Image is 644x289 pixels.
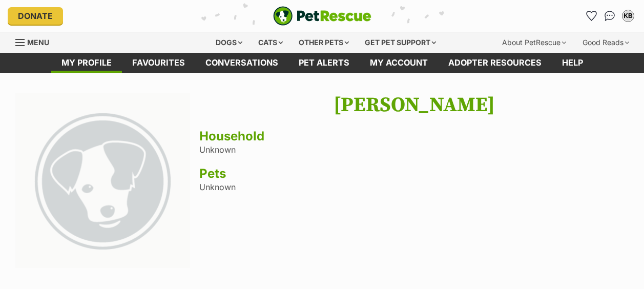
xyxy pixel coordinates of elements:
[273,6,371,26] a: PetRescue
[122,53,195,73] a: Favourites
[575,32,636,53] div: Good Reads
[358,32,443,53] div: Get pet support
[623,11,633,21] div: KB
[273,6,371,26] img: logo-e224e6f780fb5917bec1dbf3a21bbac754714ae5b6737aabdf751b685950b380.svg
[27,38,49,47] span: Menu
[438,53,552,73] a: Adopter resources
[15,32,56,51] a: Menu
[199,167,629,181] h3: Pets
[288,53,360,73] a: Pet alerts
[15,93,190,268] img: large_default-f37c3b2ddc539b7721ffdbd4c88987add89f2ef0fd77a71d0d44a6cf3104916e.png
[495,32,573,53] div: About PetRescue
[199,129,629,143] h3: Household
[583,8,636,24] ul: Account quick links
[620,8,636,24] button: My account
[583,8,599,24] a: Favourites
[51,53,122,73] a: My profile
[199,93,629,117] h1: [PERSON_NAME]
[251,32,290,53] div: Cats
[552,53,593,73] a: Help
[601,8,618,24] a: Conversations
[605,11,615,21] img: chat-41dd97257d64d25036548639549fe6c8038ab92f7586957e7f3b1b290dea8141.svg
[292,32,356,53] div: Other pets
[8,7,63,25] a: Donate
[209,32,250,53] div: Dogs
[360,53,438,73] a: My account
[195,53,288,73] a: conversations
[199,93,629,271] div: Unknown Unknown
